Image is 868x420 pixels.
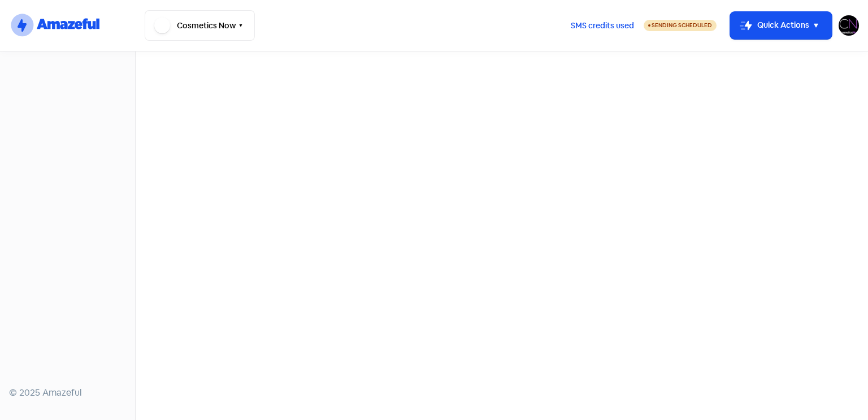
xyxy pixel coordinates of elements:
a: Sending Scheduled [644,19,717,32]
button: Cosmetics Now [145,10,255,41]
img: User [839,15,859,36]
a: SMS credits used [561,19,644,31]
span: SMS credits used [571,20,634,32]
button: Quick Actions [730,12,832,39]
div: © 2025 Amazeful [9,386,126,400]
span: Sending Scheduled [652,22,712,29]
